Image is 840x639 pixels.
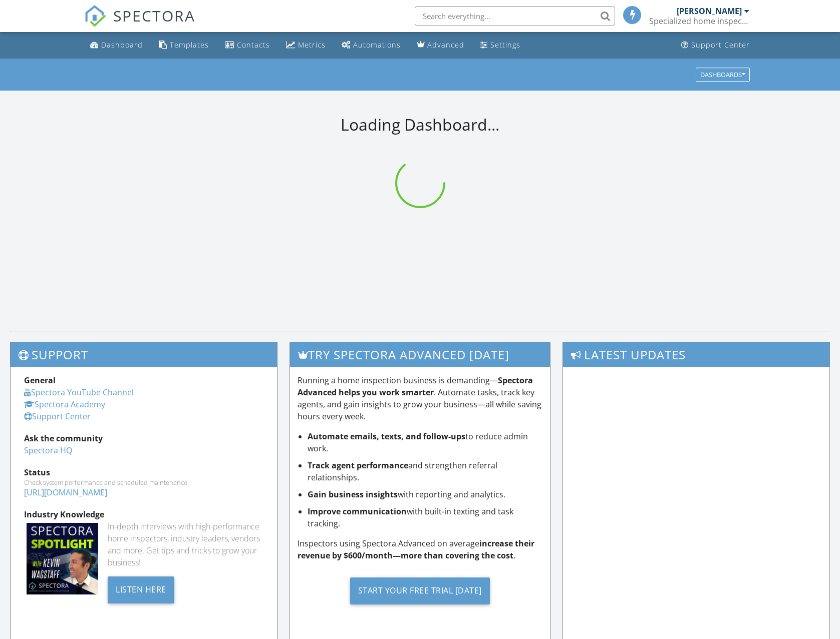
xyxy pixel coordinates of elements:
[237,40,270,50] div: Contacts
[298,569,543,612] a: Start Your Free Trial [DATE]
[108,520,263,568] div: In-depth interviews with high-performance home inspectors, industry leaders, vendors and more. Ge...
[298,538,534,561] strong: increase their revenue by $600/month—more than covering the cost
[298,374,543,422] p: Running a home inspection business is demanding— . Automate tasks, track key agents, and gain ins...
[155,36,213,55] a: Templates
[108,583,174,594] a: Listen Here
[308,460,408,471] strong: Track agent performance
[24,508,263,520] div: Industry Knowledge
[427,40,464,50] div: Advanced
[11,342,277,367] h3: Support
[84,5,106,27] img: The Best Home Inspection Software - Spectora
[27,523,98,594] img: Spectoraspolightmain
[413,36,468,55] a: Advanced
[700,71,745,78] div: Dashboards
[24,466,263,478] div: Status
[353,40,401,50] div: Automations
[282,36,330,55] a: Metrics
[415,6,615,26] input: Search everything...
[350,577,490,604] div: Start Your Free Trial [DATE]
[677,36,754,55] a: Support Center
[24,387,134,398] a: Spectora YouTube Channel
[170,40,209,50] div: Templates
[490,40,520,50] div: Settings
[308,505,543,529] li: with built-in texting and task tracking.
[308,488,543,500] li: with reporting and analytics.
[298,537,543,561] p: Inspectors using Spectora Advanced on average .
[298,40,326,50] div: Metrics
[290,342,550,367] h3: Try spectora advanced [DATE]
[24,445,72,456] a: Spectora HQ
[298,375,533,398] strong: Spectora Advanced helps you work smarter
[24,487,107,498] a: [URL][DOMAIN_NAME]
[476,36,524,55] a: Settings
[24,432,263,444] div: Ask the community
[308,431,465,442] strong: Automate emails, texts, and follow-ups
[24,478,263,486] div: Check system performance and scheduled maintenance.
[308,489,398,500] strong: Gain business insights
[308,459,543,483] li: and strengthen referral relationships.
[24,399,105,410] a: Spectora Academy
[108,576,174,603] div: Listen Here
[84,14,195,35] a: SPECTORA
[24,375,56,386] strong: General
[86,36,147,55] a: Dashboard
[101,40,143,50] div: Dashboard
[221,36,274,55] a: Contacts
[24,411,91,422] a: Support Center
[338,36,405,55] a: Automations (Basic)
[649,16,749,26] div: Specialized home inspections
[691,40,750,50] div: Support Center
[563,342,829,367] h3: Latest Updates
[308,430,543,454] li: to reduce admin work.
[696,68,750,82] button: Dashboards
[308,506,407,517] strong: Improve communication
[113,5,195,26] span: SPECTORA
[677,6,742,16] div: [PERSON_NAME]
